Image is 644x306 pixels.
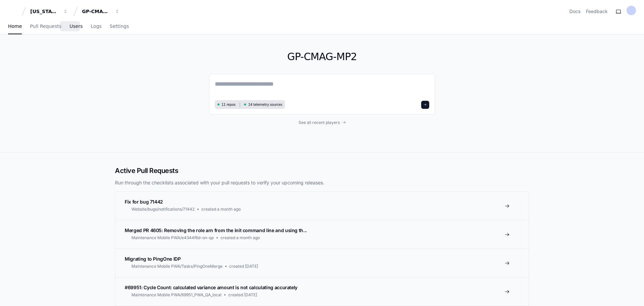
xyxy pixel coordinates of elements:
button: GP-CMAG-MP2 [79,5,122,17]
a: Home [8,19,22,34]
span: Maintenance Mobile PWA/Tasks/PingOneMerge [131,264,223,269]
span: Pull Requests [30,24,61,28]
span: 11 repos [222,102,236,107]
p: Run through the checklists associated with your pull requests to verify your upcoming releases. [115,179,529,186]
button: Feedback [586,8,608,15]
a: Merged PR 4605: Removing the role arn from the init command line and using th...Maintenance Mobil... [115,220,529,249]
span: created a month ago [220,235,260,241]
h2: Active Pull Requests [115,166,529,175]
button: [US_STATE] Pacific [28,5,71,17]
div: [US_STATE] Pacific [30,8,59,15]
span: Maintenance Mobile PWA/e4344f6d-on-qa [131,235,214,241]
span: created [DATE] [228,292,257,298]
span: Settings [110,24,129,28]
h1: GP-CMAG-MP2 [209,51,435,63]
span: Logs [91,24,102,28]
a: Settings [110,19,129,34]
span: #69951: Cycle Count: calculated variance amount is not calculating accurately [125,285,297,290]
a: Pull Requests [30,19,61,34]
span: Migrating to PingOne IDP [125,256,181,262]
span: Home [8,24,22,28]
span: created a month ago [201,207,241,212]
a: See all recent players [209,120,435,125]
a: Fix for bug 71442Website/bugs/notifications/71442created a month ago [115,192,529,220]
span: created [DATE] [229,264,258,269]
a: Migrating to PingOne IDPMaintenance Mobile PWA/Tasks/PingOneMergecreated [DATE] [115,249,529,277]
span: 14 telemetry sources [248,102,282,107]
a: Docs [569,8,580,15]
span: Merged PR 4605: Removing the role arn from the init command line and using th... [125,227,307,233]
span: Website/bugs/notifications/71442 [131,207,195,212]
div: GP-CMAG-MP2 [82,8,111,15]
span: Fix for bug 71442 [125,199,163,205]
a: Users [70,19,83,34]
span: Users [70,24,83,28]
a: Logs [91,19,102,34]
span: See all recent players [298,120,340,125]
span: Maintenance Mobile PWA/69951_PWA_QA_local [131,292,222,298]
a: #69951: Cycle Count: calculated variance amount is not calculating accuratelyMaintenance Mobile P... [115,277,529,306]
